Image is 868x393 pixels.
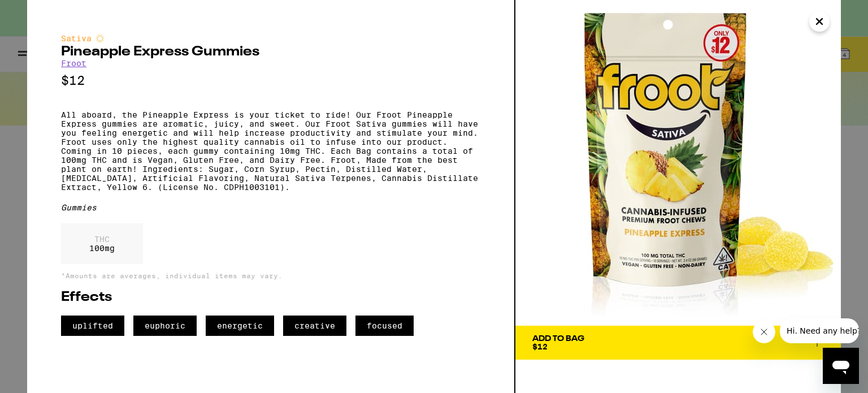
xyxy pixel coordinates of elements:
[532,342,548,351] span: $12
[61,291,480,304] h2: Effects
[780,318,859,343] iframe: Message from company
[515,326,841,360] button: Add To Bag$12
[96,34,105,43] img: sativaColor.svg
[355,316,414,336] span: focused
[61,110,480,192] p: All aboard, the Pineapple Express is your ticket to ride! Our Froot Pineapple Express gummies are...
[61,272,480,279] p: *Amounts are averages, individual items may vary.
[61,45,480,59] h2: Pineapple Express Gummies
[61,59,86,68] a: Froot
[283,316,346,336] span: creative
[61,74,480,88] p: $12
[823,348,859,384] iframe: Button to launch messaging window
[206,316,274,336] span: energetic
[61,203,480,212] div: Gummies
[809,11,830,32] button: Close
[133,316,197,336] span: euphoric
[61,223,143,264] div: 100 mg
[89,235,115,244] p: THC
[7,8,81,17] span: Hi. Need any help?
[61,316,124,336] span: uplifted
[753,321,775,343] iframe: Close message
[61,34,480,43] div: Sativa
[532,335,584,343] div: Add To Bag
